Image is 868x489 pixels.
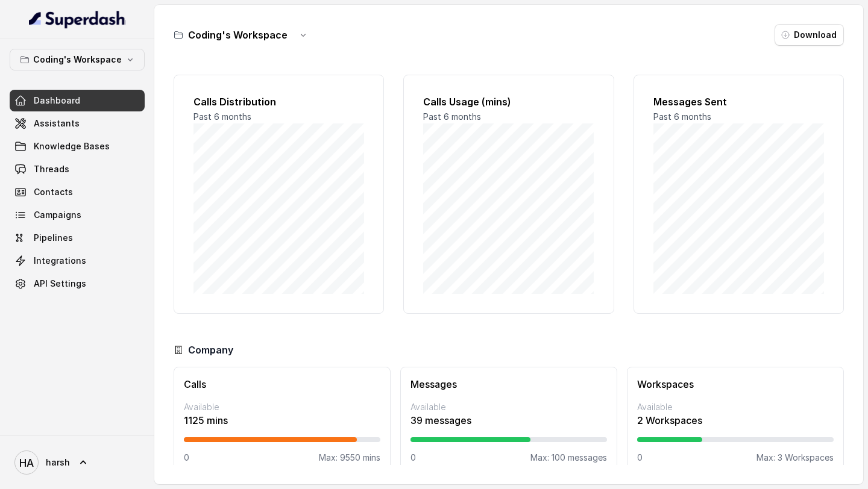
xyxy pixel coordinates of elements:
span: Past 6 months [423,111,481,122]
p: 1125 mins [184,413,380,428]
a: Assistants [10,113,145,134]
h3: Coding's Workspace [188,28,288,42]
p: Available [637,401,834,413]
a: Threads [10,158,145,180]
a: Pipelines [10,227,145,249]
span: Past 6 months [653,111,711,122]
h2: Calls Distribution [193,95,364,109]
a: Contacts [10,181,145,203]
button: Download [775,24,844,46]
a: harsh [10,446,145,479]
a: API Settings [10,273,145,294]
p: Max: 9550 mins [319,452,380,464]
h3: Calls [184,377,380,391]
h3: Company [188,343,233,357]
p: Available [410,401,607,413]
button: Coding's Workspace [10,49,145,70]
p: Max: 3 Workspaces [756,452,834,464]
p: Max: 100 messages [530,452,607,464]
p: 0 [184,452,189,464]
p: Available [184,401,380,413]
p: 0 [410,452,416,464]
h3: Workspaces [637,377,834,391]
h2: Calls Usage (mins) [423,95,594,109]
h2: Messages Sent [653,95,824,109]
h3: Messages [410,377,607,391]
p: 2 Workspaces [637,413,834,428]
a: Integrations [10,250,145,272]
img: light.svg [29,10,126,29]
p: 39 messages [410,413,607,428]
p: 0 [637,452,643,464]
span: Past 6 months [193,111,251,122]
a: Campaigns [10,204,145,226]
a: Dashboard [10,90,145,111]
p: Coding's Workspace [33,52,122,67]
a: Knowledge Bases [10,135,145,157]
